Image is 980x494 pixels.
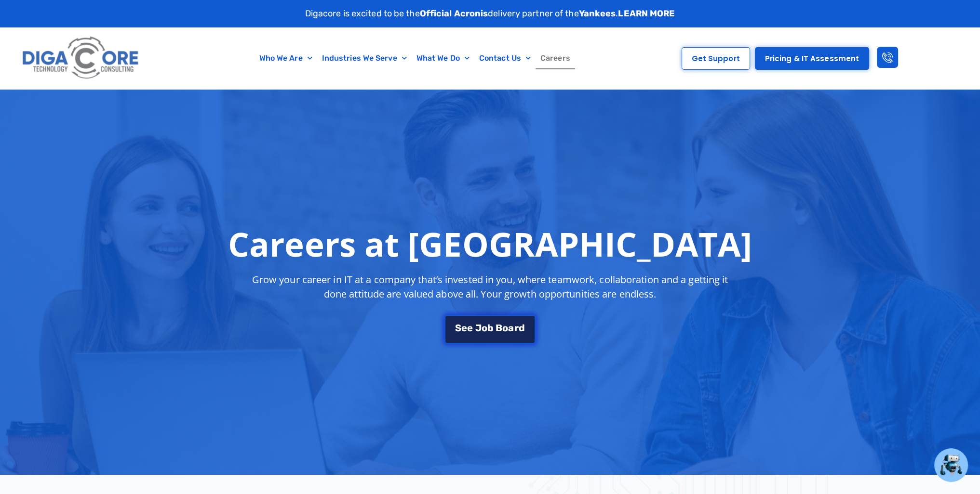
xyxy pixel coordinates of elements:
[19,32,143,84] img: Digacore logo 1
[467,323,473,333] span: e
[455,323,461,333] span: S
[502,323,508,333] span: o
[519,323,525,333] span: d
[228,224,752,263] h1: Careers at [GEOGRAPHIC_DATA]
[255,47,317,69] a: Who We Are
[482,323,487,333] span: o
[243,273,737,301] p: Grow your career in IT at a company that’s invested in you, where teamwork, collaboration and a g...
[474,47,536,69] a: Contact Us
[487,323,494,333] span: b
[682,47,750,70] a: Get Support
[755,47,869,70] a: Pricing & IT Assessment
[192,47,638,69] nav: Menu
[765,55,859,62] span: Pricing & IT Assessment
[618,8,675,19] a: LEARN MORE
[444,315,535,344] a: See Job Board
[461,323,467,333] span: e
[579,8,616,19] strong: Yankees
[496,323,502,333] span: B
[475,323,481,333] span: J
[508,323,514,333] span: a
[317,47,412,69] a: Industries We Serve
[305,7,675,20] p: Digacore is excited to be the delivery partner of the .
[536,47,575,69] a: Careers
[514,323,518,333] span: r
[420,8,488,19] strong: Official Acronis
[412,47,474,69] a: What We Do
[692,55,740,62] span: Get Support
